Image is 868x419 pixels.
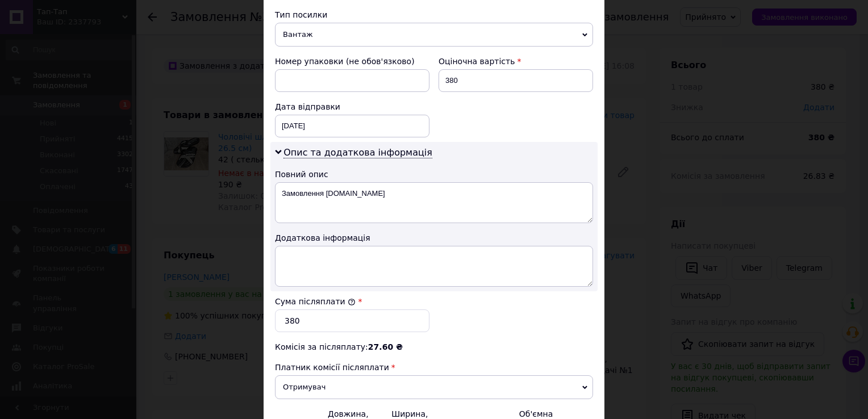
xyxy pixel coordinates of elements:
div: Номер упаковки (не обов'язково) [275,56,429,67]
span: Вантаж [275,23,593,47]
div: Комісія за післяплату: [275,341,593,353]
span: Платник комісії післяплати [275,363,389,372]
textarea: Замовлення [DOMAIN_NAME] [275,182,593,223]
div: Додаткова інформація [275,232,593,244]
span: Отримувач [275,375,593,399]
div: Повний опис [275,169,593,180]
label: Сума післяплати [275,297,356,306]
div: Оціночна вартість [439,56,593,67]
div: Дата відправки [275,101,429,112]
span: Опис та додаткова інформація [283,147,432,158]
span: Тип посилки [275,10,327,19]
span: 27.60 ₴ [368,342,403,351]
